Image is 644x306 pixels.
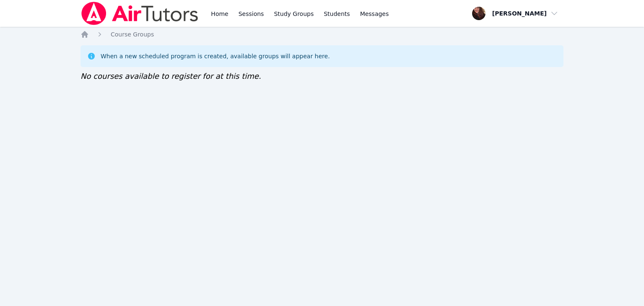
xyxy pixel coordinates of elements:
[101,52,330,60] div: When a new scheduled program is created, available groups will appear here.
[111,30,154,39] a: Course Groups
[80,2,199,25] img: Air Tutors
[111,31,154,38] span: Course Groups
[360,10,389,18] span: Messages
[80,72,261,80] span: No courses available to register for at this time.
[80,30,563,39] nav: Breadcrumb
